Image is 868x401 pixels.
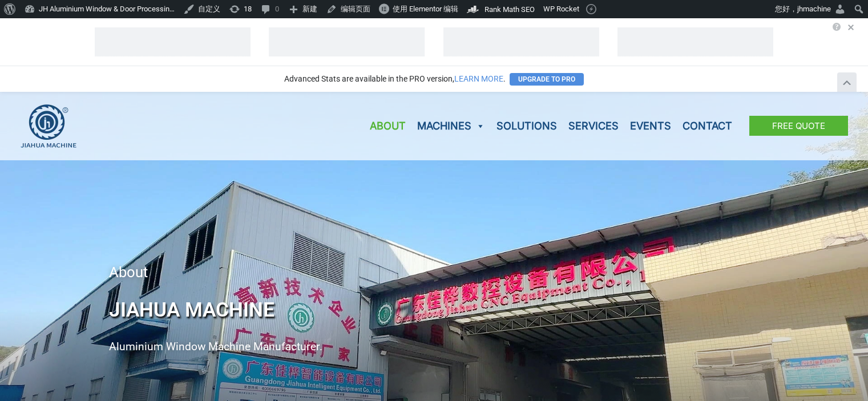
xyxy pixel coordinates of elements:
a: Services [563,92,624,160]
span: Rank Math SEO [485,5,535,14]
span: jhmachine [797,5,831,13]
em: Learn More [831,21,842,33]
a: Upgrade to PRO [510,73,584,86]
a: Free Quote [749,116,848,136]
h1: Jiahua Machine [109,291,760,329]
div: About [109,265,760,280]
a: About [364,92,411,160]
span: 使用 Elementor 编辑 [393,5,458,13]
a: Solutions [491,92,563,160]
a: learn More [454,75,503,83]
a: Events [624,92,677,160]
a: Contact [677,92,738,160]
h2: aluminium window machine manufacturer. [109,340,760,354]
img: JH Aluminium Window & Door Processing Machines [20,104,77,148]
p: Advanced Stats are available in the PRO version, . [284,75,506,83]
span: Hide Analytics Stats [841,75,853,86]
a: Machines [411,92,491,160]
